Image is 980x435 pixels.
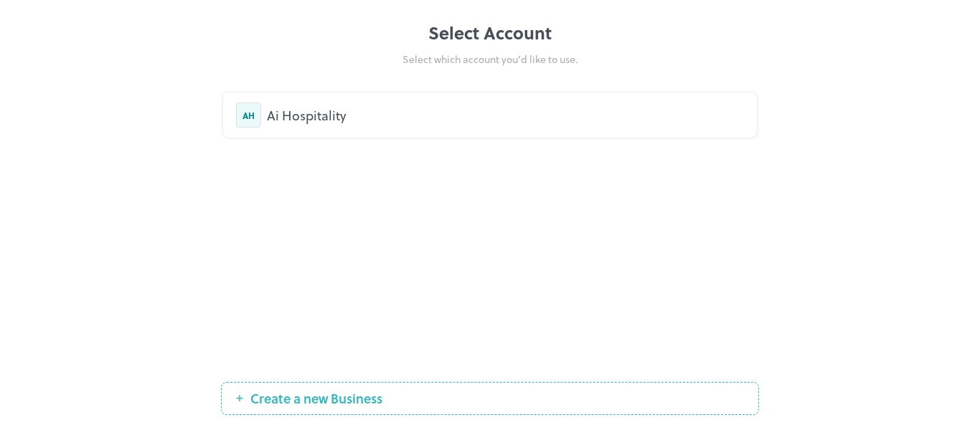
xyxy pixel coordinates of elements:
div: Select Account [221,20,759,46]
button: Create a new Business [221,382,759,415]
div: AH [236,102,261,128]
span: Create a new Business [243,391,390,406]
div: Ai Hospitality [267,105,744,125]
div: Select which account you’d like to use. [221,52,759,67]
